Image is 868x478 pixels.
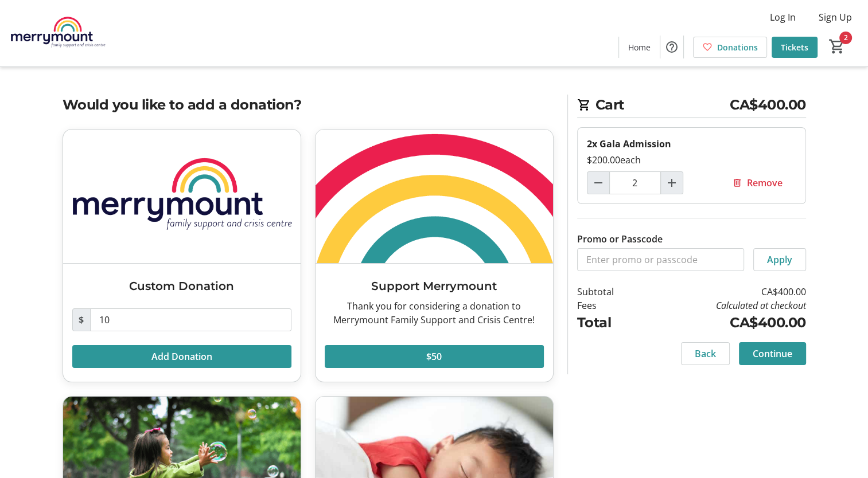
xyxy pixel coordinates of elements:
button: Help [660,36,683,58]
button: Remove [718,171,796,194]
div: Thank you for considering a donation to Merrymount Family Support and Crisis Centre! [325,299,544,327]
span: Continue [753,347,792,361]
button: Increment by one [661,172,683,194]
span: Home [628,41,651,53]
a: Donations [693,37,767,58]
td: CA$400.00 [643,312,805,333]
td: Subtotal [577,285,644,299]
span: Apply [767,253,792,267]
img: Merrymount Family Support and Crisis Centre's Logo [7,5,109,62]
button: Back [681,342,730,365]
input: Gala Admission Quantity [609,171,661,194]
span: Tickets [781,41,808,53]
button: Continue [739,342,806,365]
h3: Custom Donation [72,277,291,295]
span: Add Donation [151,350,212,363]
button: $50 [325,345,544,368]
span: $ [72,308,91,331]
button: Apply [753,248,806,271]
span: CA$400.00 [730,95,806,115]
div: 2x Gala Admission [587,137,796,151]
h2: Would you like to add a donation? [63,95,554,115]
div: $200.00 each [587,153,796,167]
a: Home [619,37,660,58]
a: Tickets [772,37,818,58]
button: Decrement by one [587,172,609,194]
button: Cart [827,36,847,57]
span: Remove [747,176,783,190]
input: Donation Amount [90,308,291,331]
h2: Cart [577,95,806,118]
h3: Support Merrymount [325,277,544,295]
button: Sign Up [809,8,861,26]
td: Fees [577,299,644,312]
td: Total [577,312,644,333]
td: CA$400.00 [643,285,805,299]
span: Back [695,347,716,361]
span: Donations [717,41,758,53]
span: $50 [426,350,442,363]
span: Sign Up [819,10,852,24]
span: Log In [770,10,796,24]
button: Log In [761,8,805,26]
button: Add Donation [72,345,291,368]
label: Promo or Passcode [577,232,663,246]
img: Custom Donation [63,130,301,263]
td: Calculated at checkout [643,299,805,312]
input: Enter promo or passcode [577,248,744,271]
img: Support Merrymount [316,130,553,263]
